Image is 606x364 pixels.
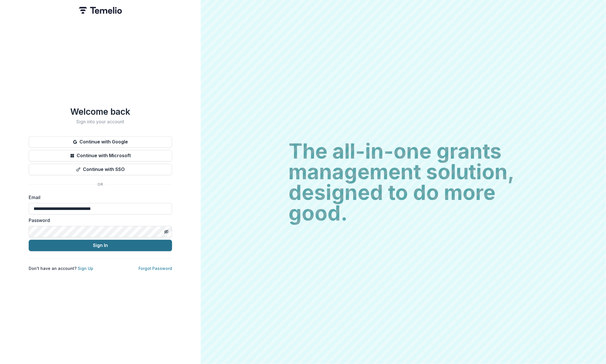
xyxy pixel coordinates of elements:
[78,266,93,271] a: Sign Up
[29,217,169,224] label: Password
[29,240,172,251] button: Sign In
[29,150,172,161] button: Continue with Microsoft
[79,7,122,14] img: Temelio
[29,119,172,124] h2: Sign into your account
[162,227,171,236] button: Toggle password visibility
[29,164,172,175] button: Continue with SSO
[29,136,172,148] button: Continue with Google
[139,266,172,271] a: Forgot Password
[29,106,172,117] h1: Welcome back
[29,194,169,201] label: Email
[29,265,93,271] p: Don't have an account?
